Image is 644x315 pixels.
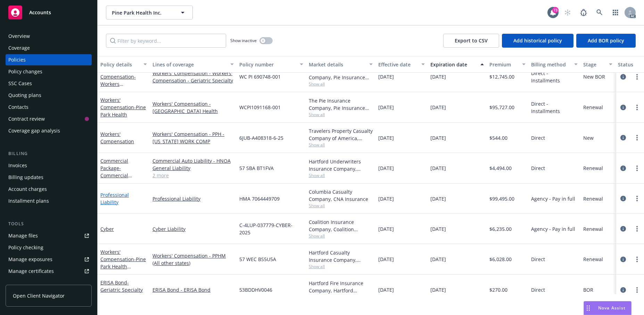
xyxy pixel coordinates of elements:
[378,256,394,263] span: [DATE]
[619,134,627,142] a: circleInformation
[239,61,296,68] div: Policy number
[6,3,92,22] a: Accounts
[531,195,575,202] span: Agency - Pay in full
[378,73,394,80] span: [DATE]
[633,164,641,172] a: more
[309,172,373,178] span: Show all
[6,172,92,183] a: Billing updates
[152,225,234,233] a: Cyber Liability
[152,195,234,202] a: Professional Liability
[6,195,92,207] a: Installment plans
[619,73,627,81] a: circleInformation
[430,164,446,172] span: [DATE]
[6,113,92,124] a: Contract review
[8,277,43,289] div: Manage claims
[584,301,631,315] button: Nova Assist
[150,56,237,73] button: Lines of coverage
[531,286,545,293] span: Direct
[106,34,226,48] input: Filter by keyword...
[378,61,417,68] div: Effective date
[580,56,615,73] button: Stage
[29,10,51,15] span: Accounts
[8,113,45,124] div: Contract review
[6,184,92,195] a: Account charges
[6,242,92,253] a: Policy checking
[633,225,641,233] a: more
[633,194,641,203] a: more
[619,164,627,172] a: circleInformation
[598,305,626,311] span: Nova Assist
[633,286,641,294] a: more
[239,73,281,80] span: WC PI 690748-001
[455,37,488,44] span: Export to CSV
[309,142,373,148] span: Show all
[619,286,627,294] a: circleInformation
[8,102,28,113] div: Contacts
[430,195,446,202] span: [DATE]
[6,102,92,113] a: Contacts
[309,264,373,269] span: Show all
[239,195,280,202] span: HMA 7064449709
[100,165,132,186] span: - Commercial Package
[6,31,92,42] a: Overview
[583,286,593,293] span: BOR
[6,125,92,136] a: Coverage gap analysis
[8,266,54,277] div: Manage certificates
[489,164,512,172] span: $4,494.00
[152,286,234,293] a: ERISA Bond - ERISA Bond
[309,158,373,172] div: Hartford Underwriters Insurance Company, Hartford Insurance Group
[100,256,146,277] span: - Pine Park Health Management
[583,61,605,68] div: Stage
[531,61,570,68] div: Billing method
[100,226,114,232] a: Cyber
[6,54,92,65] a: Policies
[309,218,373,233] div: Coalition Insurance Company, Coalition Insurance Solutions (Carrier)
[619,225,627,233] a: circleInformation
[561,6,575,19] a: Start snowing
[583,225,603,233] span: Renewal
[588,37,624,44] span: Add BOR policy
[619,103,627,112] a: circleInformation
[152,172,234,179] a: 2 more
[430,134,446,142] span: [DATE]
[230,38,257,43] span: Show inactive
[378,104,394,111] span: [DATE]
[584,301,593,315] div: Drag to move
[100,131,134,145] a: Workers' Compensation
[489,256,512,263] span: $6,028.00
[6,254,92,265] span: Manage exposures
[309,280,373,294] div: Hartford Fire Insurance Company, Hartford Insurance Group
[309,81,373,87] span: Show all
[619,194,627,203] a: circleInformation
[309,112,373,118] span: Show all
[239,104,281,111] span: WCPI1091168-001
[112,9,172,16] span: Pine Park Health Inc.
[8,78,32,89] div: SSC Cases
[309,203,373,209] span: Show all
[309,127,373,142] div: Travelers Property Casualty Company of America, Travelers Insurance
[378,286,394,293] span: [DATE]
[552,7,559,13] div: 73
[6,266,92,277] a: Manage certificates
[577,6,591,19] a: Report a Bug
[6,160,92,171] a: Invoices
[583,134,594,142] span: New
[513,37,562,44] span: Add historical policy
[576,34,636,48] button: Add BOR policy
[609,6,622,19] a: Switch app
[619,255,627,264] a: circleInformation
[309,66,373,81] div: The Pie Insurance Company, Pie Insurance (Carrier)
[531,225,575,233] span: Agency - Pay in full
[531,164,545,172] span: Direct
[6,277,92,289] a: Manage claims
[6,42,92,54] a: Coverage
[100,192,129,205] a: Professional Liability
[239,164,274,172] span: 57 SBA BT1FVA
[309,188,373,203] div: Columbia Casualty Company, CNA Insurance
[8,31,30,42] div: Overview
[430,286,446,293] span: [DATE]
[443,34,499,48] button: Export to CSV
[239,134,283,142] span: 6JUB-A408318-6-25
[239,256,276,263] span: 57 WEC BS5U5A
[8,254,52,265] div: Manage exposures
